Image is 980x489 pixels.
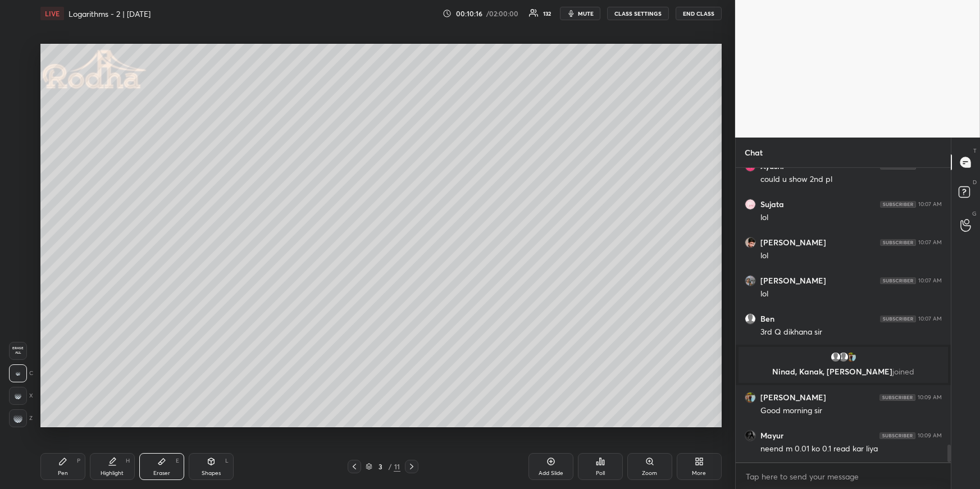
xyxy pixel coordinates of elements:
[973,147,977,155] p: T
[642,470,657,476] div: Zoom
[126,458,130,464] div: H
[202,470,221,476] div: Shapes
[77,458,80,464] div: P
[880,201,916,208] img: 4P8fHbbgJtejmAAAAAElFTkSuQmCC
[973,178,977,186] p: D
[578,10,594,17] span: mute
[745,276,755,286] img: thumbnail.jpg
[745,367,941,376] p: Ninad, Kanak, [PERSON_NAME]
[58,470,68,476] div: Pen
[745,314,755,324] img: default.png
[918,201,942,208] div: 10:07 AM
[918,277,942,284] div: 10:07 AM
[879,394,915,401] img: 4P8fHbbgJtejmAAAAAElFTkSuQmCC
[760,314,774,324] h6: Ben
[539,470,563,476] div: Add Slide
[829,351,841,363] img: default.png
[40,7,64,20] div: LIVE
[736,168,951,461] div: grid
[880,277,916,284] img: 4P8fHbbgJtejmAAAAAElFTkSuQmCC
[760,431,783,441] h6: Mayur
[101,470,124,476] div: Highlight
[880,239,916,246] img: 4P8fHbbgJtejmAAAAAElFTkSuQmCC
[918,239,942,246] div: 10:07 AM
[972,209,977,218] p: G
[9,364,33,382] div: C
[845,351,856,363] img: thumbnail.jpg
[760,289,942,300] div: lol
[760,392,826,403] h6: [PERSON_NAME]
[692,470,706,476] div: More
[745,392,755,403] img: thumbnail.jpg
[760,327,942,338] div: 3rd Q dikhana sir
[760,276,826,286] h6: [PERSON_NAME]
[760,250,942,262] div: lol
[760,174,942,185] div: could u show 2nd pl
[9,409,33,427] div: Z
[745,431,755,441] img: thumbnail.jpg
[736,138,772,167] p: Chat
[375,463,386,470] div: 3
[153,470,170,476] div: Eraser
[10,346,26,354] span: Erase all
[892,366,914,377] span: joined
[918,316,942,322] div: 10:07 AM
[607,7,669,20] button: CLASS SETTINGS
[837,351,849,363] img: default.png
[918,432,942,439] div: 10:09 AM
[394,461,400,472] div: 11
[760,237,826,248] h6: [PERSON_NAME]
[918,394,942,401] div: 10:09 AM
[69,8,151,19] h4: Logarithms - 2 | [DATE]
[760,212,942,223] div: lol
[9,387,33,405] div: X
[745,199,755,209] img: thumbnail.jpg
[676,7,722,20] button: END CLASS
[745,237,755,248] img: thumbnail.jpg
[176,458,179,464] div: E
[388,463,391,470] div: /
[880,316,916,322] img: 4P8fHbbgJtejmAAAAAElFTkSuQmCC
[760,199,784,209] h6: Sujata
[560,7,600,20] button: mute
[543,11,551,16] div: 132
[596,470,605,476] div: Poll
[225,458,229,464] div: L
[760,405,942,417] div: Good morning sir
[879,432,915,439] img: 4P8fHbbgJtejmAAAAAElFTkSuQmCC
[760,444,942,455] div: neend m 0.01 ko 0.1 read kar liya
